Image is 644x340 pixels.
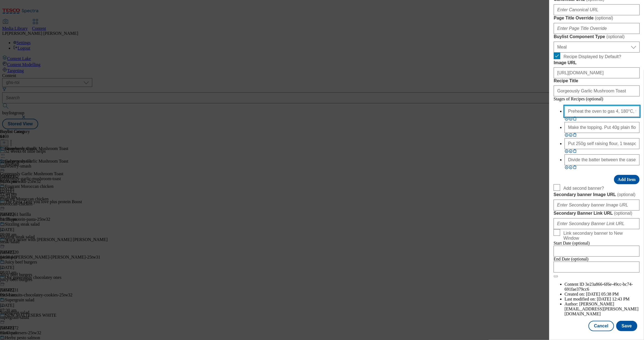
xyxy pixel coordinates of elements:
[565,122,640,133] input: Enter value
[589,321,614,331] button: Cancel
[565,292,640,297] li: Created on:
[564,231,637,241] span: Link secondary banner to New Window
[554,15,640,21] label: Page Title Override
[565,297,640,302] li: Last modified on:
[554,23,640,34] input: Enter Page Title Override
[614,211,632,216] span: ( optional )
[554,241,590,245] span: Start Date (optional)
[565,302,640,316] li: Author:
[554,67,640,78] input: Enter Image URL
[554,34,640,39] label: Buylist Component Type
[565,282,633,291] span: 3e23a866-6f6e-49cc-bc74-691fae379cc6
[606,34,625,39] span: ( optional )
[617,192,636,197] span: ( optional )
[565,154,640,165] input: Enter value
[554,78,640,83] label: Recipe Title
[616,321,637,331] button: Save
[595,16,613,20] span: ( optional )
[554,192,640,197] label: Secondary banner Image URL
[554,86,640,97] input: Enter Recipe Title
[554,218,640,229] input: Enter Secondary Banner Link URL
[565,282,640,292] li: Content ID
[565,106,640,117] input: Enter value
[586,292,619,296] span: [DATE] 05:38 PM
[554,60,640,65] label: Image URL
[554,211,640,216] label: Secondary Banner Link URL
[565,138,640,149] input: Enter value
[597,297,630,301] span: [DATE] 12:43 PM
[554,246,640,257] input: Enter Date
[554,4,640,15] input: Enter Canonical URL
[554,262,640,273] input: Enter Date
[564,186,604,191] span: Add second banner?
[554,97,603,101] span: Stages of Recipes (optional)
[564,54,621,59] span: Recipe Displayed by Default?
[554,257,589,261] span: End Date (optional)
[554,200,640,211] input: Enter Secondary banner Image URL
[565,302,639,316] span: [PERSON_NAME][EMAIL_ADDRESS][PERSON_NAME][DOMAIN_NAME]
[614,175,640,184] button: Add Item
